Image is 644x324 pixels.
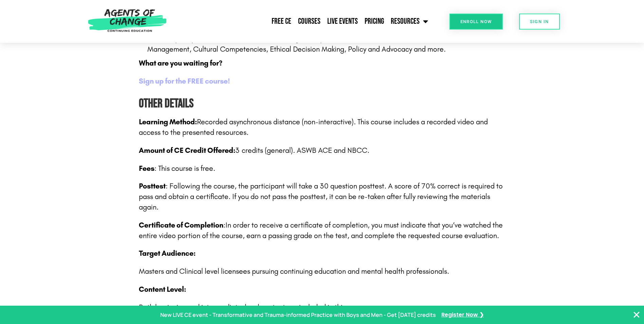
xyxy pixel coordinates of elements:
li: Includes prompts for: Assessment and Screening, Therapeutic Interventions, [MEDICAL_DATA], Case M... [147,34,505,55]
span: : This course is free. [139,164,215,173]
span: Fees [139,164,154,173]
b: Other Details [139,96,194,111]
p: New LIVE CE event - Transformative and Trauma-informed Practice with Boys and Men - Get [DATE] cr... [160,310,436,320]
span: Certificate of Completion [139,221,223,230]
span: : [223,221,225,230]
button: Close Banner [632,311,641,319]
b: Learning Method: [139,118,197,126]
a: Free CE [268,13,295,30]
a: Enroll Now [449,14,503,30]
b: Posttest [139,182,166,191]
p: Both beginning and intermediate-level content are included in this course. [139,302,505,313]
a: Live Events [324,13,361,30]
a: Sign up for the FREE course! [139,77,230,86]
span: : Following the course, the participant will take a 30 question posttest. A score of 70% correct ... [139,182,503,212]
a: SIGN IN [519,14,560,30]
span: SIGN IN [530,19,549,24]
a: Courses [295,13,324,30]
a: Pricing [361,13,387,30]
b: Content Level: [139,285,186,294]
a: Resources [387,13,431,30]
p: In order to receive a certificate of completion, you must indicate that you’ve watched the entire... [139,220,505,241]
a: Register Now ❯ [441,310,484,320]
b: Target Audience: [139,249,196,258]
span: Recorded asynchronous distance (non-interactive). This course includes a recorded video and acces... [139,118,488,137]
span: Enroll Now [460,19,492,24]
p: Masters and Clinical level licensees pursuing continuing education and mental health professionals. [139,266,505,277]
nav: Menu [170,13,431,30]
strong: What are you waiting for? [139,59,222,68]
span: Amount of CE Credit Offered: [139,146,235,155]
p: 3 credits (general). ASWB ACE and NBCC. [139,145,505,156]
